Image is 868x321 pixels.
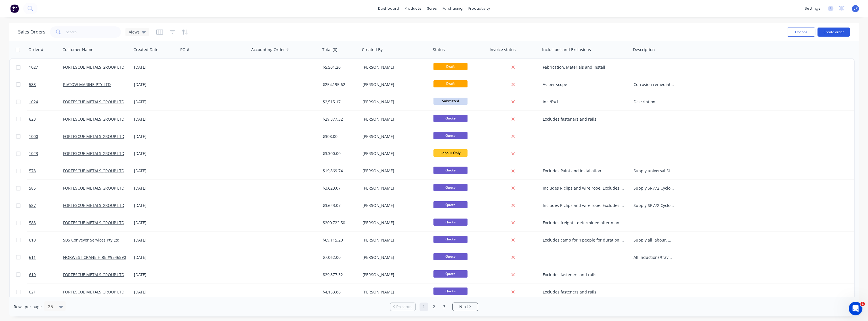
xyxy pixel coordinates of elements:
[375,4,402,13] a: dashboard
[634,255,674,260] div: All inductions/travel time to be paid on hourly rate
[29,151,38,156] span: 1023
[787,28,815,37] button: Options
[63,116,124,122] a: FORTESCUE METALS GROUP LTD
[323,168,356,174] div: $19,869.74
[323,151,356,156] div: $3,300.00
[543,220,625,226] div: Excludes freight - determined after manufacture as prices fluctuate - charged at cost plus 10%
[29,134,38,139] span: 1000
[29,162,63,179] a: 578
[134,272,176,278] div: [DATE]
[66,26,121,38] input: Search...
[362,203,425,208] div: [PERSON_NAME]
[29,203,36,208] span: 587
[29,59,63,76] a: 1027
[251,47,289,53] div: Accounting Order #
[29,76,63,93] a: 583
[29,255,36,260] span: 611
[323,237,356,243] div: $69,115.20
[29,284,63,301] a: 621
[323,272,356,278] div: $29,877.32
[323,134,356,139] div: $308.00
[433,219,467,226] span: Quote
[134,203,176,208] div: [DATE]
[323,289,356,295] div: $4,153.86
[543,99,625,105] div: Incl/Excl
[634,203,674,208] div: Supply SR772 Cyclone locking bars coated in Fortescue specification.
[433,98,467,105] span: Submitted
[63,272,124,277] a: FORTESCUE METALS GROUP LTD
[28,47,43,53] div: Order #
[362,220,425,226] div: [PERSON_NAME]
[29,93,63,110] a: 1024
[134,220,176,226] div: [DATE]
[362,82,425,87] div: [PERSON_NAME]
[396,304,412,310] span: Previous
[543,82,625,87] div: As per scope
[63,255,128,260] a: NORWEST CRANE HIRE #95468908
[433,63,467,70] span: Draft
[362,289,425,295] div: [PERSON_NAME]
[323,116,356,122] div: $29,877.32
[854,6,857,11] span: LP
[420,303,428,311] a: Page 1 is your current page
[63,64,124,70] a: FORTESCUE METALS GROUP LTD
[433,288,467,295] span: Quote
[63,168,124,173] a: FORTESCUE METALS GROUP LTD
[14,304,42,310] span: Rows per page
[29,128,63,145] a: 1000
[362,255,425,260] div: [PERSON_NAME]
[29,220,36,226] span: 588
[63,134,124,139] a: FORTESCUE METALS GROUP LTD
[323,99,356,105] div: $2,515.17
[29,272,36,278] span: 619
[323,203,356,208] div: $3,623.07
[134,185,176,191] div: [DATE]
[29,197,63,214] a: 587
[453,304,478,310] a: Next page
[634,185,674,191] div: Supply SR772 Cyclone locking bars coated in Fortescue specification.
[440,303,448,311] a: Page 3
[543,272,625,278] div: Excludes fasteners and rails.
[433,115,467,122] span: Quote
[433,184,467,191] span: Quote
[134,116,176,122] div: [DATE]
[29,145,63,162] a: 1023
[129,29,140,35] span: Views
[63,220,124,225] a: FORTESCUE METALS GROUP LTD
[634,99,674,105] div: Description
[63,203,124,208] a: FORTESCUE METALS GROUP LTD
[543,168,625,174] div: Excludes Paint and Installation.
[134,255,176,260] div: [DATE]
[134,237,176,243] div: [DATE]
[29,180,63,197] a: 585
[433,167,467,174] span: Quote
[424,4,440,13] div: sales
[849,302,862,315] iframe: Intercom live chat
[180,47,189,53] div: PO #
[433,270,467,277] span: Quote
[10,4,19,13] img: Factory
[817,28,850,37] button: Create order
[543,203,625,208] div: Includes R clips and wire rope. Excludes fasteners
[63,82,111,87] a: RIVTOW MARINE PTY LTD
[63,237,119,243] a: SBS Conveyor Services Pty Ltd
[323,185,356,191] div: $3,623.07
[29,99,38,105] span: 1024
[543,237,625,243] div: Excludes camp for 4 people for duration. Excludes guide plates.
[433,236,467,243] span: Quote
[62,47,93,53] div: Customer Name
[388,303,480,311] ul: Pagination
[322,47,337,53] div: Total ($)
[133,47,158,53] div: Created Date
[29,266,63,283] a: 619
[362,47,383,53] div: Created By
[29,249,63,266] a: 611
[362,134,425,139] div: [PERSON_NAME]
[134,151,176,156] div: [DATE]
[134,64,176,70] div: [DATE]
[390,304,415,310] a: Previous page
[433,80,467,87] span: Draft
[362,272,425,278] div: [PERSON_NAME]
[490,47,516,53] div: Invoice status
[29,289,36,295] span: 621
